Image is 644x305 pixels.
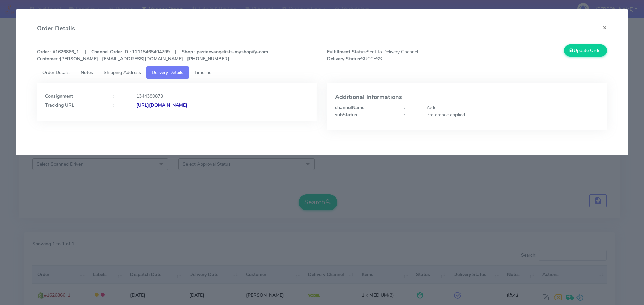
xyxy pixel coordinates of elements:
div: 1344380873 [131,93,314,100]
strong: : [113,93,114,99]
strong: Customer : [37,56,60,62]
button: Update Order [564,44,607,57]
strong: : [113,102,114,108]
strong: Consignment [45,93,73,99]
strong: channelName [335,104,364,111]
strong: Order : #1626866_1 | Channel Order ID : 12115465404799 | Shop : pastaevangelists-myshopify-com [P... [37,49,268,62]
span: Sent to Delivery Channel SUCCESS [322,48,467,62]
span: Notes [80,69,93,76]
div: Yodel [421,104,604,111]
strong: [URL][DOMAIN_NAME] [136,102,187,108]
h4: Additional Informations [335,94,599,101]
div: Preference applied [421,111,604,118]
strong: subStatus [335,111,357,118]
strong: Delivery Status: [327,56,361,62]
button: Close [597,19,612,36]
strong: Tracking URL [45,102,74,108]
span: Delivery Details [152,69,183,76]
strong: Fulfillment Status: [327,49,367,55]
span: Shipping Address [104,69,141,76]
span: Timeline [194,69,211,76]
strong: : [404,111,405,118]
span: Order Details [42,69,70,76]
h4: Order Details [37,24,75,33]
ul: Tabs [37,66,607,79]
strong: : [404,104,405,111]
